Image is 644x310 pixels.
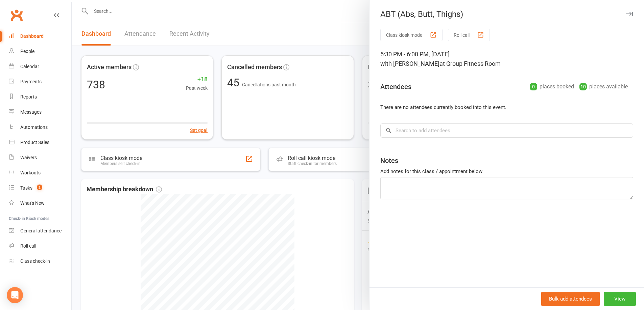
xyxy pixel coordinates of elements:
[380,29,443,41] button: Class kiosk mode
[7,287,23,303] div: Open Intercom Messenger
[9,105,71,120] a: Messages
[380,103,633,111] li: There are no attendees currently booked into this event.
[579,82,628,91] div: places available
[9,150,71,165] a: Waivers
[9,44,71,59] a: People
[9,180,71,196] a: Tasks 2
[20,200,45,206] div: What's New
[20,94,37,100] div: Reports
[380,156,398,165] div: Notes
[9,196,71,211] a: What's New
[530,82,574,91] div: places booked
[20,64,39,69] div: Calendar
[541,292,600,306] button: Bulk add attendees
[8,7,25,24] a: Clubworx
[9,223,71,238] a: General attendance kiosk mode
[9,59,71,74] a: Calendar
[9,89,71,105] a: Reports
[20,33,44,39] div: Dashboard
[380,167,633,175] div: Add notes for this class / appointment below
[604,292,636,306] button: View
[380,50,633,68] div: 5:30 PM - 6:00 PM, [DATE]
[448,29,490,41] button: Roll call
[20,155,37,160] div: Waivers
[20,49,34,54] div: People
[439,60,501,67] span: at Group Fitness Room
[9,29,71,44] a: Dashboard
[369,9,644,19] div: ABT (Abs, Butt, Thighs)
[20,228,62,233] div: General attendance
[9,120,71,135] a: Automations
[20,140,49,145] div: Product Sales
[20,185,32,191] div: Tasks
[9,254,71,269] a: Class kiosk mode
[579,83,587,90] div: 10
[9,238,71,254] a: Roll call
[380,123,633,138] input: Search to add attendees
[20,79,42,84] div: Payments
[9,74,71,89] a: Payments
[37,185,42,190] span: 2
[20,258,50,264] div: Class check-in
[380,60,439,67] span: with [PERSON_NAME]
[20,170,41,175] div: Workouts
[20,124,48,130] div: Automations
[380,82,411,91] div: Attendees
[9,135,71,150] a: Product Sales
[20,243,36,249] div: Roll call
[20,109,42,115] div: Messages
[530,83,537,90] div: 0
[9,165,71,180] a: Workouts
